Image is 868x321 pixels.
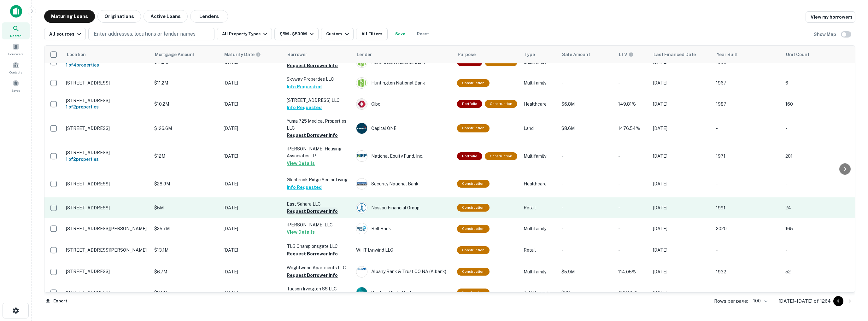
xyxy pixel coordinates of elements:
div: Custom [326,30,350,38]
div: Bell Bank [356,223,451,234]
span: Maturity dates displayed may be estimated. Please contact the lender for the most accurate maturi... [224,51,269,58]
p: [STREET_ADDRESS] [66,290,148,295]
button: Custom [321,28,353,40]
p: Multifamily [524,225,555,232]
p: Rows per page: [714,297,748,305]
p: 201 [785,153,848,160]
p: Multifamily [524,79,555,86]
span: - [618,60,620,65]
th: Lender [353,46,454,63]
p: 160 [785,101,848,108]
div: National Equity Fund, Inc. [356,150,451,162]
p: [DATE] [224,204,280,211]
span: Borrower [287,51,307,58]
span: Last Financed Date [654,51,704,58]
button: Info Requested [287,184,322,191]
p: [DATE] [653,289,710,296]
p: $8.6M [561,125,612,132]
p: Enter addresses, locations or lender names [94,30,196,38]
span: 114.05% [618,269,636,274]
a: Search [2,22,30,39]
img: picture [356,287,367,298]
p: [DATE] [653,268,710,275]
p: [STREET_ADDRESS] [66,269,148,274]
p: $25.7M [154,225,217,232]
span: LTVs displayed on the website are for informational purposes only and may be reported incorrectly... [619,51,642,58]
th: Borrower [284,46,353,63]
p: 1971 [716,153,779,160]
p: Skyway Properties LLC [287,76,350,83]
div: This loan purpose was for construction [485,152,517,160]
p: - [716,247,779,254]
th: Purpose [454,46,520,63]
span: - [618,80,620,85]
a: View my borrowers [806,11,855,23]
img: picture [356,223,367,234]
p: [STREET_ADDRESS] LLC [287,97,350,104]
p: Retail [524,204,555,211]
div: Western State Bank [356,287,451,298]
p: [PERSON_NAME] Housing Associates LP [287,145,350,159]
th: Unit Count [782,46,852,63]
p: TLG Championsgate LLC [287,243,350,250]
p: $6.8M [561,101,612,108]
p: [DATE] [224,180,280,187]
th: LTVs displayed on the website are for informational purposes only and may be reported incorrectly... [615,46,650,63]
p: [STREET_ADDRESS][PERSON_NAME] [66,226,148,231]
span: Saved [11,88,21,93]
p: East Sahara LLC [287,201,350,207]
p: [DATE] [224,153,280,160]
img: capitalize-icon.png [10,5,22,18]
p: - [561,153,612,160]
p: $5M [154,204,217,211]
th: Year Built [713,46,782,63]
p: Wrightwood Apartments LLC [287,264,350,271]
p: - [785,125,848,132]
p: WHT Lynwind LLC [356,247,451,254]
p: [DATE] [653,225,710,232]
p: [PERSON_NAME] LLC [287,221,350,228]
p: [DATE] [653,79,710,86]
p: - [716,125,779,132]
button: Request Borrower Info [287,250,338,258]
p: [STREET_ADDRESS][PERSON_NAME] [66,247,148,253]
button: Maturing Loans [44,10,95,23]
span: Borrowers [8,51,23,56]
p: - [785,180,848,187]
p: Yuma 725 Medical Properties LLC [287,118,350,131]
p: 1932 [716,268,779,275]
h6: 1 of 2 properties [66,103,148,110]
p: [DATE] [224,268,280,275]
div: This is a portfolio loan with 2 properties [457,152,482,160]
span: 149.81% [618,102,636,107]
button: All Property Types [217,28,272,40]
p: $5.9M [561,268,612,275]
h6: Maturity Date [224,51,255,58]
p: $6.7M [154,268,217,275]
p: [DATE] [653,101,710,108]
span: Purpose [458,51,484,58]
div: This loan purpose was for construction [485,100,517,108]
h6: 1 of 4 properties [66,61,148,68]
button: Info Requested [287,83,322,90]
span: - [618,181,620,186]
p: - [561,204,612,211]
h6: LTV [619,51,627,58]
div: 100 [751,296,768,306]
p: [STREET_ADDRESS] [66,150,148,155]
p: [STREET_ADDRESS] [66,205,148,211]
p: 165 [785,225,848,232]
button: All Filters [356,28,388,40]
p: $12M [154,153,217,160]
button: Request Borrower Info [287,131,338,139]
p: - [716,180,779,187]
div: This loan purpose was for construction [457,79,490,87]
p: [DATE] [224,225,280,232]
span: Type [524,51,535,58]
div: All sources [49,30,83,38]
img: picture [356,151,367,161]
button: All sources [44,28,86,40]
div: LTVs displayed on the website are for informational purposes only and may be reported incorrectly... [619,51,634,58]
p: - [561,79,612,86]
